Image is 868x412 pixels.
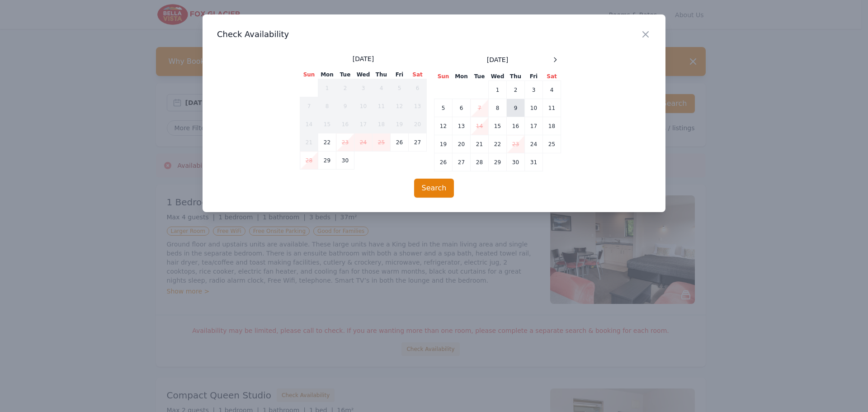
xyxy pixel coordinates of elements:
[453,117,471,135] td: 13
[489,135,507,153] td: 22
[318,152,336,170] td: 29
[453,99,471,117] td: 6
[489,117,507,135] td: 15
[409,133,427,152] td: 27
[471,72,489,81] th: Tue
[489,153,507,171] td: 29
[336,71,354,79] th: Tue
[318,71,336,79] th: Mon
[507,72,525,81] th: Thu
[300,152,318,170] td: 28
[434,117,453,135] td: 12
[391,115,409,133] td: 19
[373,71,391,79] th: Thu
[434,99,453,117] td: 5
[336,97,354,115] td: 9
[471,99,489,117] td: 7
[471,117,489,135] td: 14
[391,133,409,152] td: 26
[543,72,561,81] th: Sat
[409,97,427,115] td: 13
[373,97,391,115] td: 11
[507,81,525,99] td: 2
[353,54,374,63] span: [DATE]
[525,135,543,153] td: 24
[373,133,391,152] td: 25
[354,133,373,152] td: 24
[543,117,561,135] td: 18
[336,115,354,133] td: 16
[453,72,471,81] th: Mon
[434,153,453,171] td: 26
[318,97,336,115] td: 8
[453,153,471,171] td: 27
[391,97,409,115] td: 12
[543,135,561,153] td: 25
[507,99,525,117] td: 9
[414,179,454,198] button: Search
[507,153,525,171] td: 30
[300,71,318,79] th: Sun
[453,135,471,153] td: 20
[391,71,409,79] th: Fri
[471,135,489,153] td: 21
[318,133,336,152] td: 22
[409,71,427,79] th: Sat
[354,79,373,97] td: 3
[525,117,543,135] td: 17
[489,72,507,81] th: Wed
[507,117,525,135] td: 16
[489,99,507,117] td: 8
[373,115,391,133] td: 18
[543,99,561,117] td: 11
[300,97,318,115] td: 7
[525,153,543,171] td: 31
[354,71,373,79] th: Wed
[336,133,354,152] td: 23
[525,81,543,99] td: 3
[409,79,427,97] td: 6
[487,55,508,64] span: [DATE]
[391,79,409,97] td: 5
[434,135,453,153] td: 19
[543,81,561,99] td: 4
[318,115,336,133] td: 15
[525,72,543,81] th: Fri
[300,133,318,152] td: 21
[525,99,543,117] td: 10
[217,29,651,40] h3: Check Availability
[489,81,507,99] td: 1
[434,72,453,81] th: Sun
[300,115,318,133] td: 14
[354,97,373,115] td: 10
[373,79,391,97] td: 4
[336,152,354,170] td: 30
[354,115,373,133] td: 17
[471,153,489,171] td: 28
[318,79,336,97] td: 1
[507,135,525,153] td: 23
[336,79,354,97] td: 2
[409,115,427,133] td: 20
